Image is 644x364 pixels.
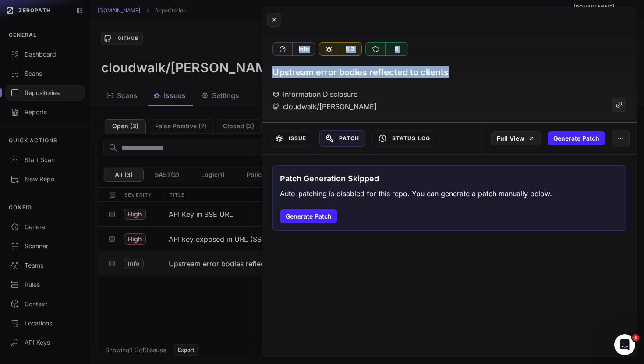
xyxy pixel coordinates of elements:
[548,131,605,145] button: Generate Patch
[280,188,552,199] p: Auto-patching is disabled for this repo. You can generate a patch manually below.
[491,131,541,145] a: Full View
[269,130,312,147] button: Issue
[319,130,365,147] button: Patch
[614,334,635,355] iframe: Intercom live chat
[272,101,377,112] div: cloudwalk/[PERSON_NAME]
[632,334,639,341] span: 1
[280,209,337,223] button: Generate Patch
[372,130,436,147] button: Status Log
[280,173,379,185] h3: Patch Generation Skipped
